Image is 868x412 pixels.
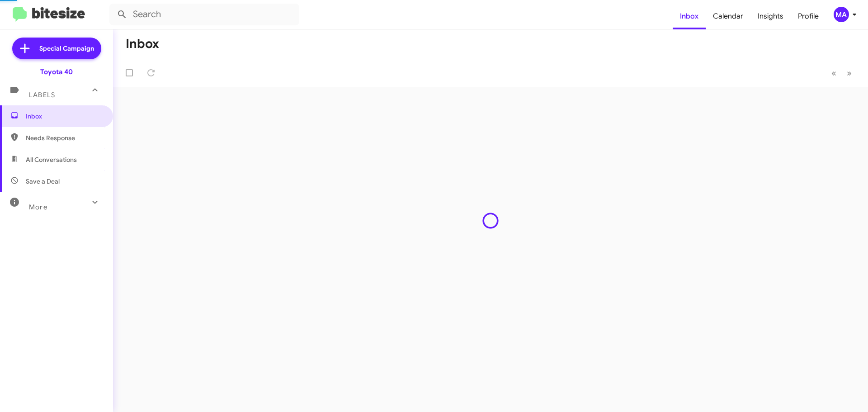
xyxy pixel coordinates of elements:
a: Profile [791,3,826,29]
span: More [29,203,47,211]
span: Special Campaign [39,44,94,53]
a: Inbox [673,3,706,29]
button: Previous [826,64,842,82]
span: Labels [29,91,55,99]
span: Inbox [26,112,103,121]
span: Needs Response [26,133,103,142]
span: « [831,67,836,79]
h1: Inbox [126,37,159,51]
input: Search [109,4,299,25]
nav: Page navigation example [826,64,857,82]
a: Insights [750,3,791,29]
span: Save a Deal [26,177,60,186]
button: Next [841,64,857,82]
span: » [847,67,852,79]
button: MA [826,7,858,22]
div: Toyota 40 [40,67,73,76]
span: All Conversations [26,155,77,164]
a: Special Campaign [12,38,101,59]
a: Calendar [706,3,750,29]
div: MA [834,7,849,22]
